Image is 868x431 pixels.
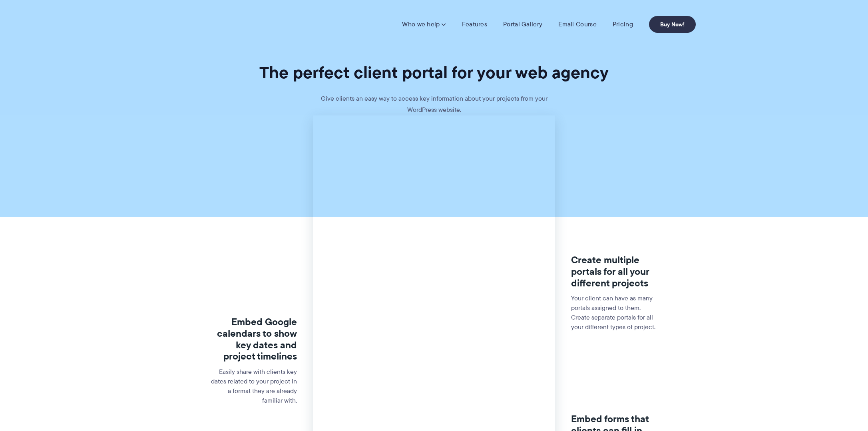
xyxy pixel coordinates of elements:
p: Give clients an easy way to access key information about your projects from your WordPress website. [314,93,554,115]
h3: Embed Google calendars to show key dates and project timelines [210,316,297,362]
a: Pricing [613,20,633,28]
p: Your client can have as many portals assigned to them. Create separate portals for all your diffe... [571,294,659,332]
h3: Create multiple portals for all your different projects [571,254,659,289]
a: Email Course [558,20,597,28]
a: Who we help [402,20,446,28]
a: Buy Now! [649,16,696,33]
p: Easily share with clients key dates related to your project in a format they are already familiar... [210,367,297,405]
a: Portal Gallery [503,20,542,28]
a: Features [462,20,487,28]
